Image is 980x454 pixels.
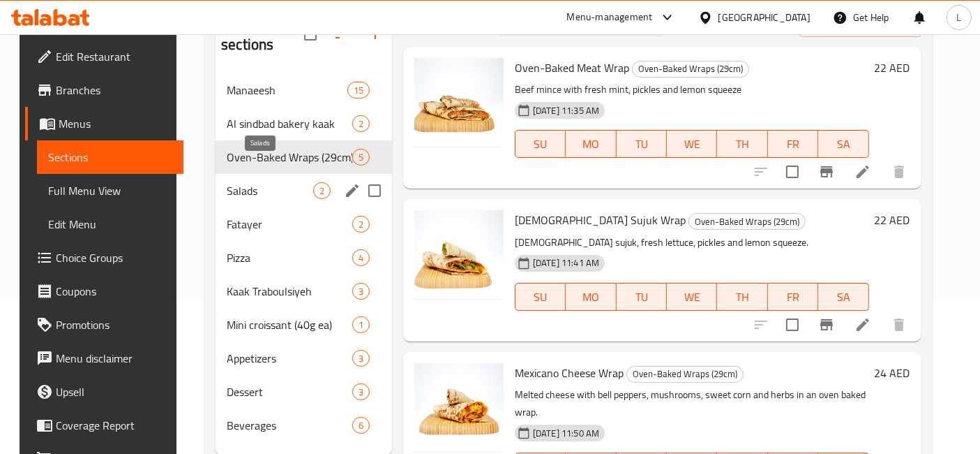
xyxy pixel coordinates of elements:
div: items [352,115,370,132]
h6: 22 AED [875,210,910,230]
span: Al sindbad bakery kaak [227,115,352,132]
h6: 22 AED [875,58,910,78]
span: Menus [59,115,172,132]
img: Mexicano Cheese Wrap [414,363,504,453]
span: MO [571,287,610,307]
span: Coupons [56,283,172,300]
div: items [352,350,370,367]
span: [DATE] 11:35 AM [527,104,605,117]
div: Oven-Baked Wraps (29cm)5 [216,140,392,174]
span: TH [723,134,762,154]
div: Salads2edit [216,174,392,207]
span: Fatayer [227,216,352,233]
span: [DEMOGRAPHIC_DATA] Sujuk Wrap [515,210,686,230]
div: items [313,182,331,199]
button: TH [717,130,767,158]
div: Al sindbad bakery kaak2 [216,107,392,140]
h2: Menu sections [221,13,304,55]
p: [DEMOGRAPHIC_DATA] sujuk, fresh lettuce, pickles and lemon squeeze. [515,234,869,251]
a: Sections [37,140,183,174]
span: Manaeesh [227,82,347,98]
h6: 24 AED [875,363,910,383]
span: Appetizers [227,350,352,367]
span: Oven-Baked Wraps (29cm) [689,214,805,230]
span: Dessert [227,383,352,400]
span: Beverages [227,417,352,434]
button: WE [667,283,717,311]
span: 2 [353,218,369,231]
span: Promotions [56,316,172,333]
span: Edit Menu [48,216,172,233]
span: Pizza [227,249,352,266]
a: Edit Menu [37,207,183,241]
span: Upsell [56,383,172,400]
div: Kaak Traboulsiyeh [227,283,352,300]
p: Beef mince with fresh mint, pickles and lemon squeeze [515,81,869,98]
div: Menu-management [567,9,653,26]
span: 2 [314,184,330,198]
img: Lebanese Sujuk Wrap [414,210,504,300]
a: Branches [25,73,183,107]
span: FR [774,287,813,307]
span: Oven-Baked Wraps (29cm) [227,149,352,166]
span: 15 [348,84,369,97]
button: SU [515,283,566,311]
button: FR [768,130,818,158]
div: Mini croissant (40g ea)1 [216,308,392,342]
div: Kaak Traboulsiyeh3 [216,274,392,308]
a: Menu disclaimer [25,342,183,375]
button: edit [342,180,363,201]
a: Choice Groups [25,241,183,274]
span: 5 [353,151,369,164]
a: Coupons [25,274,183,308]
button: SU [515,130,566,158]
div: Pizza4 [216,241,392,274]
div: items [352,316,370,333]
span: Mini croissant (40g ea) [227,316,352,333]
a: Promotions [25,308,183,342]
span: SA [824,134,863,154]
span: Oven-Baked Wraps (29cm) [633,61,748,77]
span: Oven-Baked Meat Wrap [515,57,629,78]
span: Mexicano Cheese Wrap [515,363,624,383]
a: Coverage Report [25,409,183,442]
button: MO [566,130,616,158]
span: Select to update [778,310,807,339]
span: Full Menu View [48,182,172,199]
span: TU [622,287,661,307]
a: Menus [25,107,183,140]
span: WE [672,134,711,154]
button: Branch-specific-item [810,155,843,189]
span: Menu disclaimer [56,350,172,367]
button: FR [768,283,818,311]
div: items [352,149,370,166]
span: SA [824,287,863,307]
a: Upsell [25,375,183,409]
div: items [352,417,370,434]
span: 3 [353,352,369,365]
img: Oven-Baked Meat Wrap [414,58,504,147]
span: WE [672,287,711,307]
span: Salads [227,182,313,199]
span: TU [622,134,661,154]
a: Edit menu item [854,163,871,180]
button: MO [566,283,616,311]
a: Full Menu View [37,174,183,207]
span: 2 [353,117,369,131]
div: Appetizers3 [216,342,392,375]
span: [DATE] 11:41 AM [527,256,605,270]
span: TH [723,287,762,307]
p: Melted cheese with bell peppers, mushrooms, sweet corn and herbs in an oven baked wrap. [515,386,869,421]
nav: Menu sections [216,68,392,448]
button: WE [667,130,717,158]
button: TU [617,283,667,311]
span: FR [774,134,813,154]
div: Oven-Baked Wraps (29cm) [688,213,806,230]
button: Branch-specific-item [810,308,843,342]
